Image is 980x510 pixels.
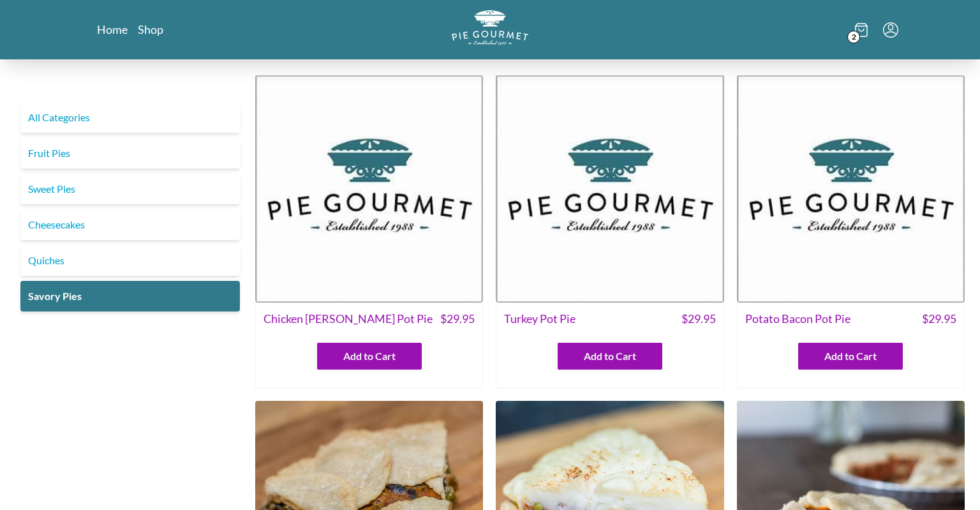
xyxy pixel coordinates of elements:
a: Cheesecakes [20,209,240,240]
a: All Categories [20,102,240,133]
button: Add to Cart [558,343,662,370]
a: Shop [138,22,163,37]
a: Fruit Pies [20,138,240,169]
span: Add to Cart [584,349,636,364]
a: Home [97,22,128,37]
span: Turkey Pot Pie [504,310,575,327]
a: Logo [452,10,528,49]
span: Potato Bacon Pot Pie [745,310,850,327]
span: $ 29.95 [922,310,956,327]
img: Potato Bacon Pot Pie [737,75,965,303]
span: Add to Cart [824,349,877,364]
span: Chicken [PERSON_NAME] Pot Pie [264,310,433,327]
button: Add to Cart [798,343,903,370]
span: $ 29.95 [681,310,716,327]
a: Sweet Pies [20,174,240,204]
img: logo [452,10,528,45]
img: Turkey Pot Pie [496,75,724,303]
img: Chicken Curry Pot Pie [255,75,483,303]
span: 2 [847,31,860,43]
span: Add to Cart [343,349,396,364]
span: $ 29.95 [440,310,475,327]
a: Quiches [20,245,240,276]
button: Add to Cart [317,343,422,370]
a: Savory Pies [20,281,240,311]
button: Menu [883,22,898,38]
